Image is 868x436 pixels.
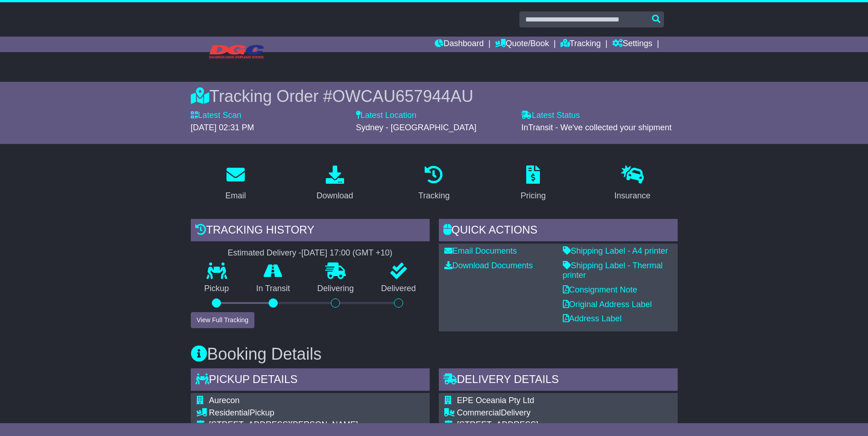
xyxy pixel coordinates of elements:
div: Estimated Delivery - [191,248,430,258]
span: Commercial [457,408,501,417]
a: Download [311,162,359,205]
a: Email Documents [444,246,517,255]
div: Pricing [521,190,546,202]
a: Shipping Label - Thermal printer [563,261,663,280]
span: Residential [209,408,250,417]
label: Latest Location [356,111,416,121]
a: Email [219,162,252,205]
div: Tracking Order # [191,86,678,106]
p: Pickup [191,284,243,294]
div: Tracking history [191,219,430,244]
div: Download [317,190,353,202]
div: [STREET_ADDRESS] [457,420,633,430]
button: View Full Tracking [191,312,254,328]
div: Insurance [615,190,651,202]
a: Original Address Label [563,300,652,309]
div: Delivery [457,408,633,418]
p: Delivered [367,284,430,294]
p: Delivering [304,284,368,294]
a: Shipping Label - A4 printer [563,246,668,255]
div: Pickup [209,408,385,418]
span: Sydney - [GEOGRAPHIC_DATA] [356,123,476,132]
span: Aurecon [209,396,240,405]
a: Download Documents [444,261,533,270]
a: Address Label [563,314,622,323]
a: Pricing [515,162,552,205]
a: Tracking [412,162,455,205]
div: [DATE] 17:00 (GMT +10) [302,248,393,258]
label: Latest Scan [191,111,242,121]
a: Consignment Note [563,285,637,294]
div: Delivery Details [439,368,678,393]
p: In Transit [243,284,304,294]
div: Tracking [418,190,449,202]
div: Pickup Details [191,368,430,393]
a: Quote/Book [495,37,549,52]
a: Insurance [609,162,657,205]
div: [STREET_ADDRESS][PERSON_NAME] [209,420,385,430]
span: EPE Oceania Pty Ltd [457,396,534,405]
a: Tracking [561,37,601,52]
a: Settings [612,37,652,52]
span: [DATE] 02:31 PM [191,123,254,132]
span: OWCAU657944AU [332,87,473,106]
span: InTransit - We've collected your shipment [521,123,672,132]
div: Email [225,190,246,202]
label: Latest Status [521,111,580,121]
h3: Booking Details [191,345,678,363]
div: Quick Actions [439,219,678,244]
a: Dashboard [435,37,484,52]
